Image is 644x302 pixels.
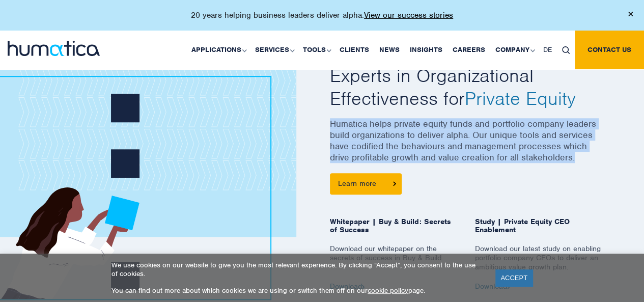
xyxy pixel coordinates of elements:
[475,217,605,244] span: Study | Private Equity CEO Enablement
[393,181,396,186] img: arrowicon
[330,118,605,173] p: Humatica helps private equity funds and portfolio company leaders build organizations to deliver ...
[186,31,250,69] a: Applications
[465,87,576,110] span: Private Equity
[8,41,100,56] img: logo
[330,173,402,195] a: Learn more
[447,31,490,69] a: Careers
[364,10,453,20] a: View our success stories
[374,31,405,69] a: News
[250,31,298,69] a: Services
[368,286,408,295] a: cookie policy
[575,31,644,69] a: Contact us
[405,31,447,69] a: Insights
[111,261,483,278] p: We use cookies on our website to give you the most relevant experience. By clicking “Accept”, you...
[562,46,570,54] img: search_icon
[298,31,334,69] a: Tools
[111,286,483,295] p: You can find out more about which cookies we are using or switch them off on our page.
[330,64,605,111] h2: Experts in Organizational Effectiveness for
[330,217,460,244] span: Whitepaper | Buy & Build: Secrets of Success
[543,45,552,54] span: DE
[330,244,460,282] p: Download our whitepaper on the secrets of success in Buy & Build.
[490,31,538,69] a: Company
[495,269,533,286] a: ACCEPT
[538,31,557,69] a: DE
[191,10,453,20] p: 20 years helping business leaders deliver alpha.
[475,244,605,282] p: Download our latest study on enabling portfolio company CEOs to deliver an ambitious value growth...
[334,31,374,69] a: Clients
